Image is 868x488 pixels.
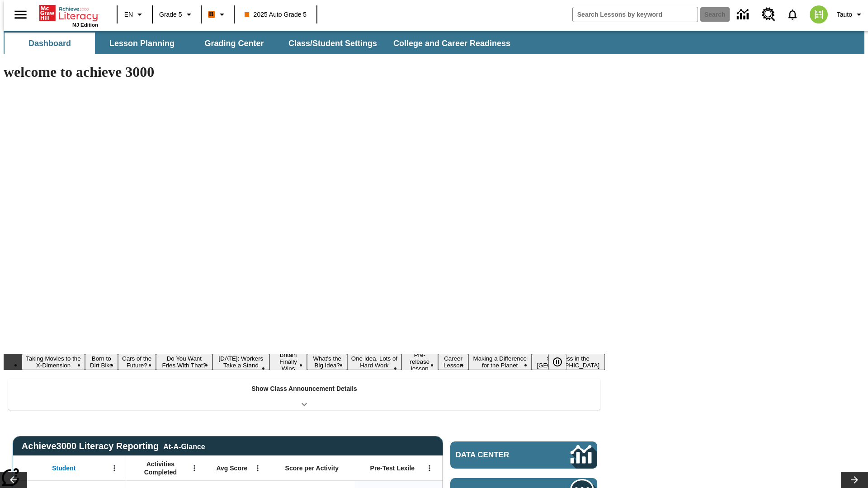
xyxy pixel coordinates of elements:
button: Slide 9 Pre-release lesson [401,350,439,373]
button: Open Menu [188,461,201,475]
div: SubNavbar [4,31,864,54]
a: Home [39,4,98,22]
button: Slide 4 Do You Want Fries With That? [156,354,212,370]
button: Slide 5 Labor Day: Workers Take a Stand [212,354,269,370]
span: Pre-Test Lexile [370,464,415,472]
span: Avg Score [216,464,247,472]
a: Data Center [731,2,756,27]
div: At-A-Glance [163,441,205,451]
h1: welcome to achieve 3000 [4,64,605,80]
button: Lesson carousel, Next [841,472,868,488]
span: Grade 5 [159,10,182,19]
span: EN [124,10,133,19]
a: Notifications [781,3,804,26]
button: Dashboard [5,33,95,54]
span: NJ Edition [72,22,98,28]
button: Slide 1 Taking Movies to the X-Dimension [22,354,85,370]
div: SubNavbar [4,33,519,54]
button: Open side menu [7,1,34,28]
div: Show Class Announcement Details [8,379,600,410]
button: Slide 6 Britain Finally Wins [269,350,307,373]
a: Data Center [450,441,597,469]
button: Class/Student Settings [281,33,384,54]
button: College and Career Readiness [386,33,518,54]
input: search field [573,7,698,22]
button: Pause [548,354,566,370]
button: Slide 3 Cars of the Future? [118,354,156,370]
span: Achieve3000 Literacy Reporting [22,441,205,451]
img: avatar image [810,5,828,23]
button: Lesson Planning [97,33,187,54]
button: Slide 11 Making a Difference for the Planet [468,354,532,370]
button: Slide 8 One Idea, Lots of Hard Work [347,354,401,370]
p: Show Class Announcement Details [251,384,357,394]
button: Profile/Settings [833,6,868,23]
button: Slide 10 Career Lesson [438,354,468,370]
div: Home [39,3,98,28]
button: Grading Center [189,33,279,54]
span: Tauto [837,10,852,19]
span: Score per Activity [285,464,339,472]
span: B [209,9,214,20]
a: Resource Center, Will open in new tab [756,2,781,27]
button: Grade: Grade 5, Select a grade [156,6,198,23]
button: Open Menu [251,461,264,475]
button: Slide 7 What's the Big Idea? [307,354,347,370]
button: Open Menu [108,461,121,475]
span: Student [52,464,75,472]
button: Boost Class color is orange. Change class color [204,6,231,23]
div: Pause [548,354,576,370]
span: Activities Completed [131,460,190,476]
button: Slide 12 Sleepless in the Animal Kingdom [532,354,605,370]
button: Slide 2 Born to Dirt Bike [85,354,118,370]
button: Select a new avatar [804,3,833,26]
span: 2025 Auto Grade 5 [245,10,307,19]
span: Data Center [456,450,540,460]
button: Open Menu [423,461,436,475]
button: Language: EN, Select a language [120,6,149,23]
